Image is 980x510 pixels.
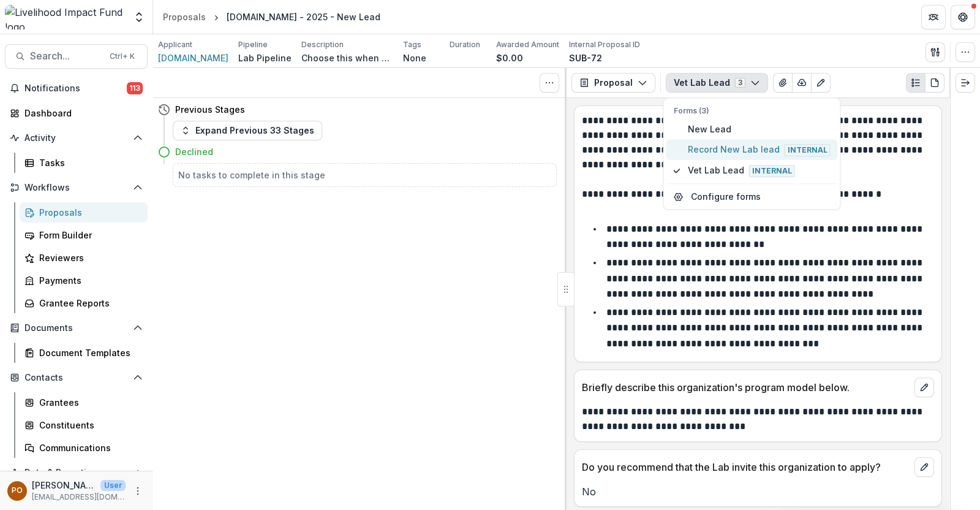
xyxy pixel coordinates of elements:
div: Grantee Reports [39,297,138,310]
p: Applicant [158,39,192,50]
div: Peige Omondi [12,487,23,495]
button: View Attached Files [773,73,793,93]
p: Do you recommend that the Lab invite this organization to apply? [582,460,910,474]
button: Expand right [956,73,975,93]
p: Description [301,39,344,50]
button: Vet Lab Lead3 [666,73,768,93]
p: SUB-72 [569,51,602,64]
span: Record New Lab lead [688,143,831,156]
button: Open Workflows [5,178,148,197]
button: Open entity switcher [130,5,148,29]
p: Awarded Amount [496,39,559,50]
span: Notifications [24,83,127,94]
h4: Declined [175,145,213,158]
span: Activity [24,133,128,143]
span: 113 [127,82,143,94]
div: Grantees [39,396,138,409]
div: Ctrl + K [107,50,137,63]
div: Reviewers [39,251,138,264]
div: [DOMAIN_NAME] - 2025 - New Lead [227,10,380,23]
button: edit [914,457,934,477]
a: Form Builder [20,225,148,245]
span: Contacts [24,373,128,383]
button: Open Data & Reporting [5,463,148,482]
button: Get Help [951,5,975,29]
div: Proposals [39,206,138,219]
span: Internal [749,166,795,178]
div: Form Builder [39,229,138,242]
button: Edit as form [811,73,831,93]
span: Workflows [24,183,128,193]
button: More [130,484,145,498]
div: Proposals [163,10,206,23]
div: Tasks [39,156,138,169]
span: New Lead [688,123,831,135]
div: Constituents [39,419,138,432]
a: Reviewers [20,248,148,268]
a: Dashboard [5,103,148,123]
a: Document Templates [20,343,148,363]
a: [DOMAIN_NAME] [158,51,228,64]
p: [EMAIL_ADDRESS][DOMAIN_NAME] [32,492,126,503]
div: Document Templates [39,346,138,359]
button: Proposal [571,73,655,93]
p: Pipeline [238,39,268,50]
p: Forms (3) [674,105,831,116]
p: No [582,484,934,499]
a: Payments [20,270,148,291]
button: Toggle View Cancelled Tasks [540,73,559,93]
a: Tasks [20,153,148,173]
p: $0.00 [496,51,523,64]
div: Dashboard [24,107,138,120]
button: Plaintext view [906,73,925,93]
p: None [403,51,426,64]
span: Search... [30,50,102,62]
h5: No tasks to complete in this stage [178,169,551,181]
nav: breadcrumb [158,8,385,26]
span: Documents [24,323,128,333]
button: Open Activity [5,128,148,148]
span: Internal [785,145,831,157]
p: User [100,480,126,491]
div: Payments [39,274,138,287]
button: Expand Previous 33 Stages [173,121,322,140]
p: Lab Pipeline [238,51,292,64]
button: Open Contacts [5,368,148,387]
button: Partners [921,5,946,29]
p: [PERSON_NAME] [32,479,96,492]
p: Internal Proposal ID [569,39,640,50]
button: edit [914,378,934,397]
a: Grantee Reports [20,293,148,313]
a: Communications [20,438,148,458]
div: Communications [39,441,138,454]
a: Grantees [20,392,148,413]
a: Proposals [158,8,211,26]
p: Briefly describe this organization's program model below. [582,380,910,395]
p: Choose this when adding a new proposal to the first stage of a pipeline. [301,51,393,64]
a: Proposals [20,202,148,223]
button: PDF view [925,73,944,93]
img: Livelihood Impact Fund logo [5,5,126,29]
p: Duration [450,39,480,50]
span: Data & Reporting [24,468,128,478]
button: Open Documents [5,318,148,338]
button: Search... [5,44,148,69]
p: Tags [403,39,421,50]
a: Constituents [20,415,148,435]
span: Vet Lab Lead [688,164,831,178]
button: Notifications113 [5,78,148,98]
h4: Previous Stages [175,103,245,116]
